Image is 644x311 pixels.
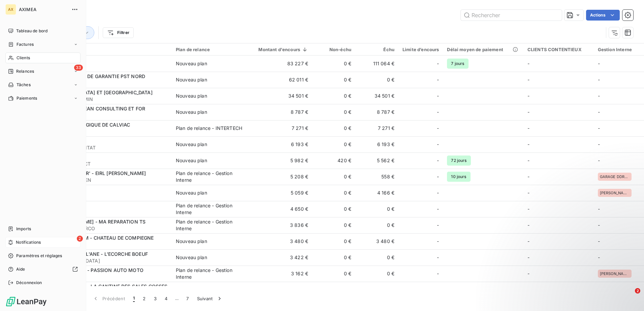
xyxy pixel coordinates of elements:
[176,109,207,115] div: Nouveau plan
[527,206,529,212] span: -
[16,28,47,34] span: Tableau de bord
[598,158,600,163] span: -
[46,283,167,289] span: [PERSON_NAME] - LA CANTINE DES SALES GOSSES
[586,10,620,21] button: Actions
[46,64,168,70] span: 411LOCAM
[246,185,312,201] td: 5 059 €
[139,291,150,306] button: 2
[312,233,355,249] td: 0 €
[600,191,630,195] span: [PERSON_NAME]
[246,169,312,185] td: 5 208 €
[46,257,168,264] span: [DEMOGRAPHIC_DATA]
[437,222,439,229] span: -
[461,10,562,21] input: Rechercher
[312,266,355,282] td: 0 €
[527,61,529,66] span: -
[46,170,146,176] span: GARAGE DDREPAR' - EIRL [PERSON_NAME]
[176,254,207,261] div: Nouveau plan
[355,88,398,104] td: 34 501 €
[46,96,168,103] span: 411BOURGETCOMIN
[246,120,312,136] td: 7 271 €
[246,249,312,266] td: 3 422 €
[5,264,80,275] a: Aide
[437,93,439,99] span: -
[133,295,135,302] span: 1
[246,266,312,282] td: 3 162 €
[88,291,129,306] button: Précédent
[250,47,308,52] div: Montant d'encours
[355,282,398,298] td: 2 563 €
[635,288,640,293] span: 2
[46,267,143,273] span: [PERSON_NAME] - PASSION AUTO MOTO
[176,189,207,196] div: Nouveau plan
[176,93,207,99] div: Nouveau plan
[447,172,470,182] span: 10 jours
[46,122,130,128] span: RESERVE ZOOLOGIQUE DE CALVIAC
[46,251,148,257] span: L'ASINERIE A'ME'L'ANE - L'ECORCHE BOEUF
[598,222,600,228] span: -
[527,47,590,52] div: CLIENTS CONTENTIEUX
[176,267,242,280] div: Plan de relance - Gestion Interne
[437,141,439,148] span: -
[150,291,161,306] button: 3
[16,226,31,232] span: Imports
[447,155,471,166] span: 72 jours
[527,93,529,99] span: -
[17,55,30,61] span: Clients
[598,125,600,131] span: -
[355,249,398,266] td: 0 €
[598,109,600,115] span: -
[527,77,529,82] span: -
[600,175,630,179] span: GARAGE DDREPAR' - [PERSON_NAME] (GI)
[355,233,398,249] td: 3 480 €
[16,280,42,286] span: Déconnexion
[509,246,644,293] iframe: Intercom notifications message
[5,4,16,15] div: AX
[312,120,355,136] td: 0 €
[176,47,242,52] div: Plan de relance
[176,60,207,67] div: Nouveau plan
[46,219,146,224] span: DA [PERSON_NAME] - MA REPARATION TS
[527,238,529,244] span: -
[447,59,468,69] span: 7 jours
[246,217,312,233] td: 3 836 €
[312,185,355,201] td: 0 €
[437,109,439,115] span: -
[355,136,398,152] td: 6 193 €
[598,61,600,66] span: -
[46,235,154,241] span: CHARPENTIER PM - CHATEAU DE COMPIEGNE
[176,170,242,183] div: Plan de relance - Gestion Interne
[355,152,398,169] td: 5 562 €
[46,144,168,151] span: 411CORREZEHABITAT
[355,72,398,88] td: 0 €
[246,136,312,152] td: 6 193 €
[46,177,168,183] span: 411DELILLEDAMIEN
[312,72,355,88] td: 0 €
[355,201,398,217] td: 0 €
[176,202,242,216] div: Plan de relance - Gestion Interne
[598,47,640,52] div: Gestion Interne
[74,65,83,71] span: 33
[16,253,62,259] span: Paramètres et réglages
[176,76,207,83] div: Nouveau plan
[103,27,134,38] button: Filtrer
[312,104,355,120] td: 0 €
[527,109,529,115] span: -
[598,93,600,99] span: -
[527,158,529,163] span: -
[176,125,242,132] div: Plan de relance - INTERTECH
[312,249,355,266] td: 0 €
[437,157,439,164] span: -
[437,206,439,212] span: -
[355,56,398,72] td: 111 064 €
[46,193,168,200] span: 411SMETRYNS
[437,60,439,67] span: -
[46,274,168,280] span: 411LEPINEVS
[447,47,519,52] div: Délai moyen de paiement
[16,266,25,272] span: Aide
[46,209,168,216] span: 411DAUCHEZ
[17,41,34,47] span: Factures
[355,169,398,185] td: 558 €
[437,173,439,180] span: -
[527,141,529,147] span: -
